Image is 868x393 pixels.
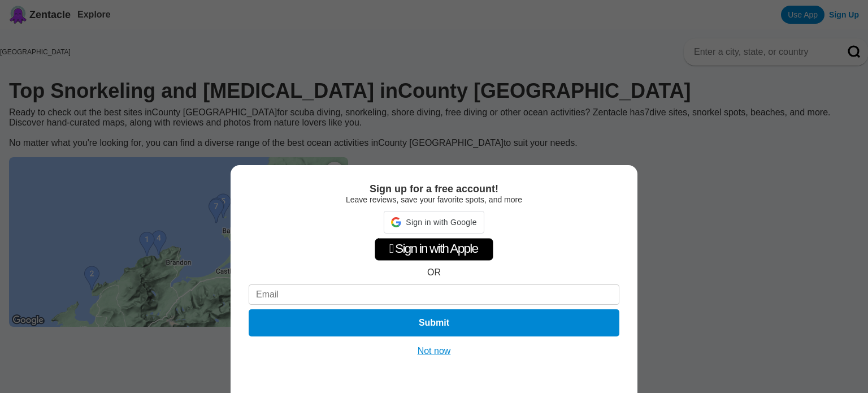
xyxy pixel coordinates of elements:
[249,284,619,305] input: Email
[406,218,476,227] span: Sign in with Google
[384,211,484,234] div: Sign in with Google
[414,346,454,357] button: Not now
[249,309,619,336] button: Submit
[249,183,619,195] div: Sign up for a free account!
[249,195,619,204] div: Leave reviews, save your favorite spots, and more
[427,267,441,278] div: OR
[375,238,493,261] div: Sign in with Apple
